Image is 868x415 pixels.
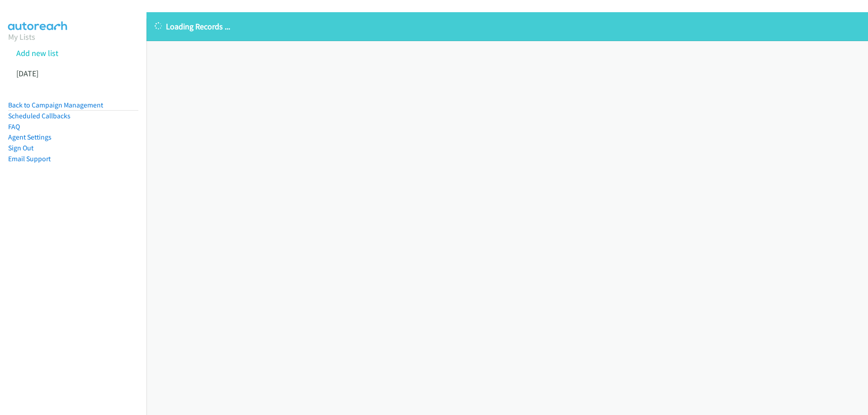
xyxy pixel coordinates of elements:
[8,154,51,163] a: Email Support
[8,112,71,120] a: Scheduled Callbacks
[8,32,35,42] a: My Lists
[16,48,58,58] a: Add new list
[8,122,20,131] a: FAQ
[155,20,860,33] p: Loading Records ...
[8,144,33,152] a: Sign Out
[16,68,38,79] a: [DATE]
[8,101,103,109] a: Back to Campaign Management
[8,133,52,141] a: Agent Settings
